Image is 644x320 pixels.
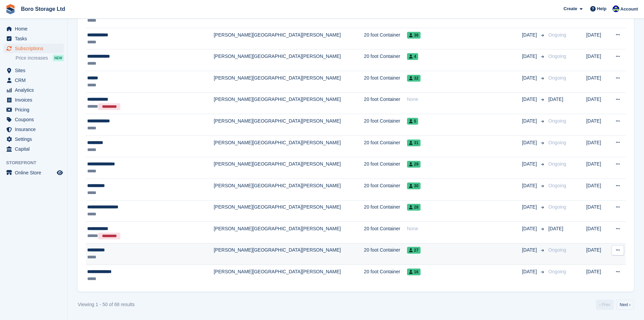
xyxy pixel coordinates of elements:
[15,134,55,144] span: Settings
[15,34,55,43] span: Tasks
[364,28,407,49] td: 20 foot Container
[586,157,609,179] td: [DATE]
[3,44,64,53] a: menu
[586,114,609,136] td: [DATE]
[548,32,566,38] span: Ongoing
[407,140,421,146] span: 31
[15,85,55,95] span: Analytics
[15,144,55,154] span: Capital
[586,222,609,243] td: [DATE]
[214,200,364,222] td: [PERSON_NAME][GEOGRAPHIC_DATA][PERSON_NAME]
[214,71,364,92] td: [PERSON_NAME][GEOGRAPHIC_DATA][PERSON_NAME]
[3,76,64,85] a: menu
[407,204,421,211] span: 28
[214,178,364,200] td: [PERSON_NAME][GEOGRAPHIC_DATA][PERSON_NAME]
[586,28,609,49] td: [DATE]
[214,49,364,71] td: [PERSON_NAME][GEOGRAPHIC_DATA][PERSON_NAME]
[548,161,566,167] span: Ongoing
[522,31,538,39] span: [DATE]
[407,183,421,189] span: 30
[3,168,64,177] a: menu
[15,125,55,134] span: Insurance
[214,243,364,265] td: [PERSON_NAME][GEOGRAPHIC_DATA][PERSON_NAME]
[522,268,538,275] span: [DATE]
[407,161,421,168] span: 29
[364,135,407,157] td: 20 foot Container
[3,34,64,43] a: menu
[548,204,566,210] span: Ongoing
[522,247,538,254] span: [DATE]
[586,135,609,157] td: [DATE]
[364,200,407,222] td: 20 foot Container
[613,5,619,12] img: Tobie Hillier
[548,183,566,188] span: Ongoing
[16,55,48,61] span: Price increases
[18,3,68,15] a: Boro Storage Ltd
[78,301,135,308] div: Viewing 1 - 50 of 68 results
[364,92,407,114] td: 20 foot Container
[407,32,421,39] span: 36
[3,115,64,124] a: menu
[214,28,364,49] td: [PERSON_NAME][GEOGRAPHIC_DATA][PERSON_NAME]
[214,157,364,179] td: [PERSON_NAME][GEOGRAPHIC_DATA][PERSON_NAME]
[364,243,407,265] td: 20 foot Container
[214,92,364,114] td: [PERSON_NAME][GEOGRAPHIC_DATA][PERSON_NAME]
[16,54,64,62] a: Price increases NEW
[522,53,538,60] span: [DATE]
[15,168,55,177] span: Online Store
[214,114,364,136] td: [PERSON_NAME][GEOGRAPHIC_DATA][PERSON_NAME]
[3,125,64,134] a: menu
[548,140,566,145] span: Ongoing
[407,118,419,125] span: 5
[15,24,55,34] span: Home
[3,66,64,75] a: menu
[586,71,609,92] td: [DATE]
[522,161,538,168] span: [DATE]
[522,118,538,125] span: [DATE]
[522,139,538,146] span: [DATE]
[214,265,364,286] td: [PERSON_NAME][GEOGRAPHIC_DATA][PERSON_NAME]
[548,118,566,124] span: Ongoing
[548,97,563,102] span: [DATE]
[214,135,364,157] td: [PERSON_NAME][GEOGRAPHIC_DATA][PERSON_NAME]
[522,204,538,211] span: [DATE]
[407,53,419,60] span: 4
[364,222,407,243] td: 20 foot Container
[364,49,407,71] td: 20 foot Container
[620,6,638,13] span: Account
[548,54,566,59] span: Ongoing
[586,49,609,71] td: [DATE]
[407,247,421,254] span: 27
[407,225,522,232] div: None
[3,144,64,154] a: menu
[597,5,606,12] span: Help
[15,44,55,53] span: Subscriptions
[596,300,614,310] a: Previous
[364,178,407,200] td: 20 foot Container
[3,95,64,105] a: menu
[15,66,55,75] span: Sites
[15,105,55,114] span: Pricing
[586,265,609,286] td: [DATE]
[53,55,64,61] div: NEW
[15,115,55,124] span: Coupons
[522,74,538,82] span: [DATE]
[586,200,609,222] td: [DATE]
[3,85,64,95] a: menu
[15,76,55,85] span: CRM
[522,225,538,232] span: [DATE]
[3,105,64,114] a: menu
[3,24,64,34] a: menu
[586,178,609,200] td: [DATE]
[522,182,538,189] span: [DATE]
[5,4,16,14] img: stora-icon-8386f47178a22dfd0bd8f6a31ec36ba5ce8667c1dd55bd0f319d3a0aa187defe.svg
[214,222,364,243] td: [PERSON_NAME][GEOGRAPHIC_DATA][PERSON_NAME]
[595,300,635,310] nav: Pages
[522,96,538,103] span: [DATE]
[548,247,566,253] span: Ongoing
[586,92,609,114] td: [DATE]
[407,96,522,103] div: None
[3,134,64,144] a: menu
[548,75,566,81] span: Ongoing
[407,269,421,275] span: 16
